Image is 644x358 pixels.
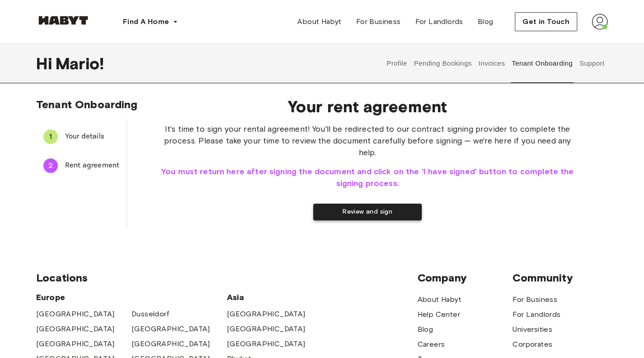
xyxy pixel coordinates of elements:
div: user profile tabs [383,43,608,83]
a: Careers [417,339,445,350]
button: Find A Home [116,13,185,31]
a: Blog [417,324,433,335]
a: Blog [470,13,501,31]
div: 2Rent agreement [36,155,127,177]
img: avatar [592,14,608,30]
a: About Habyt [290,13,348,31]
span: About Habyt [297,16,341,27]
a: For Landlords [408,13,470,31]
span: Hi [36,54,56,73]
button: Get in Touch [515,12,577,31]
div: 1Your details [36,126,127,148]
button: Review and sign [313,204,422,220]
button: Pending Bookings [413,43,473,83]
span: Europe [36,292,227,303]
a: Help Center [417,309,460,320]
span: Your rent agreement [156,97,579,116]
a: [GEOGRAPHIC_DATA] [227,324,306,334]
span: Community [512,271,608,285]
a: Dusseldorf [132,309,169,320]
a: [GEOGRAPHIC_DATA] [132,324,210,334]
a: [GEOGRAPHIC_DATA] [227,339,306,349]
span: Your details [65,131,119,142]
span: Mario ! [56,54,104,73]
a: [GEOGRAPHIC_DATA] [36,309,115,320]
a: For Landlords [512,309,560,320]
button: Support [578,43,606,83]
button: Invoices [477,43,506,83]
button: Profile [385,43,409,83]
span: Rent agreement [65,160,119,171]
button: Tenant Onboarding [511,43,574,83]
span: You must return here after signing the document and click on the 'I have signed' button to comple... [156,166,579,189]
img: Habyt [36,16,90,25]
a: For Business [512,294,557,305]
a: Corporates [512,339,552,350]
div: 1 [43,129,58,144]
a: [GEOGRAPHIC_DATA] [227,309,306,320]
a: Universities [512,324,552,335]
a: For Business [349,13,408,31]
span: Blog [478,16,494,27]
span: Get in Touch [522,16,569,27]
a: About Habyt [417,294,461,305]
span: For Business [356,16,401,27]
a: [GEOGRAPHIC_DATA] [132,339,210,349]
div: 2 [43,158,58,173]
span: For Landlords [415,16,463,27]
span: Locations [36,271,417,285]
span: Company [417,271,512,285]
a: [GEOGRAPHIC_DATA] [36,324,115,334]
span: It's time to sign your rental agreement! You'll be redirected to our contract signing provider to... [156,123,579,158]
a: [GEOGRAPHIC_DATA] [36,339,115,349]
span: Find A Home [123,16,169,27]
span: Asia [227,292,322,303]
span: Tenant Onboarding [36,98,138,111]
